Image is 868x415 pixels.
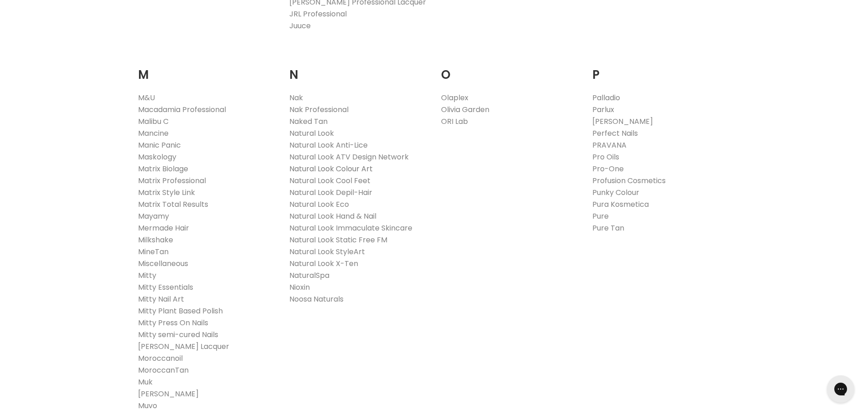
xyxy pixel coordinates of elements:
a: Parlux [592,104,614,115]
a: Pure Tan [592,223,624,233]
a: PRAVANA [592,140,627,150]
a: Nak [289,92,303,103]
a: Nak Professional [289,104,349,115]
a: [PERSON_NAME] [592,116,653,127]
a: Moroccanoil [138,353,183,364]
a: Juuce [289,20,311,31]
a: Mayamy [138,211,169,221]
a: Mitty Essentials [138,282,193,292]
a: Pure [592,211,609,221]
a: Muvo [138,400,157,411]
a: [PERSON_NAME] [138,389,199,399]
a: Matrix Style Link [138,187,195,198]
a: Natural Look Cool Feet [289,175,370,186]
a: Miscellaneous [138,258,188,269]
a: Noosa Naturals [289,294,344,304]
a: Natural Look ATV Design Network [289,152,409,162]
a: M&U [138,92,155,103]
a: ORI Lab [441,116,468,127]
a: Manic Panic [138,140,181,150]
a: Matrix Professional [138,175,206,186]
a: Natural Look Depil-Hair [289,187,372,198]
a: Matrix Biolage [138,164,188,174]
a: Natural Look [289,128,334,138]
a: Natural Look Anti-Lice [289,140,368,150]
a: Macadamia Professional [138,104,226,115]
a: Mitty Press On Nails [138,318,208,328]
a: Natural Look X-Ten [289,258,358,269]
a: Pura Kosmetica [592,199,649,210]
a: Nioxin [289,282,310,292]
a: Mitty [138,270,156,281]
a: Natural Look StyleArt [289,246,365,257]
a: Matrix Total Results [138,199,208,210]
a: Perfect Nails [592,128,638,138]
a: Muk [138,377,153,387]
a: MineTan [138,246,169,257]
a: NaturalSpa [289,270,329,281]
h2: O [441,54,579,84]
a: Mancine [138,128,169,138]
h2: P [592,54,730,84]
a: Milkshake [138,235,173,245]
h2: N [289,54,427,84]
iframe: Gorgias live chat messenger [822,372,859,406]
a: Olaplex [441,92,468,103]
a: Pro-One [592,164,624,174]
a: Natural Look Immaculate Skincare [289,223,412,233]
a: Profusion Cosmetics [592,175,666,186]
a: Natural Look Hand & Nail [289,211,376,221]
a: Natural Look Static Free FM [289,235,387,245]
a: MoroccanTan [138,365,189,375]
h2: M [138,54,276,84]
a: Olivia Garden [441,104,489,115]
a: Palladio [592,92,620,103]
a: Punky Colour [592,187,639,198]
a: [PERSON_NAME] Lacquer [138,341,229,352]
a: Malibu C [138,116,169,127]
a: Pro Oils [592,152,619,162]
a: Mitty Nail Art [138,294,184,304]
a: Natural Look Eco [289,199,349,210]
a: Natural Look Colour Art [289,164,373,174]
a: JRL Professional [289,9,347,19]
a: Maskology [138,152,176,162]
a: Mermade Hair [138,223,189,233]
a: Mitty semi-cured Nails [138,329,218,340]
a: Mitty Plant Based Polish [138,306,223,316]
a: Naked Tan [289,116,328,127]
